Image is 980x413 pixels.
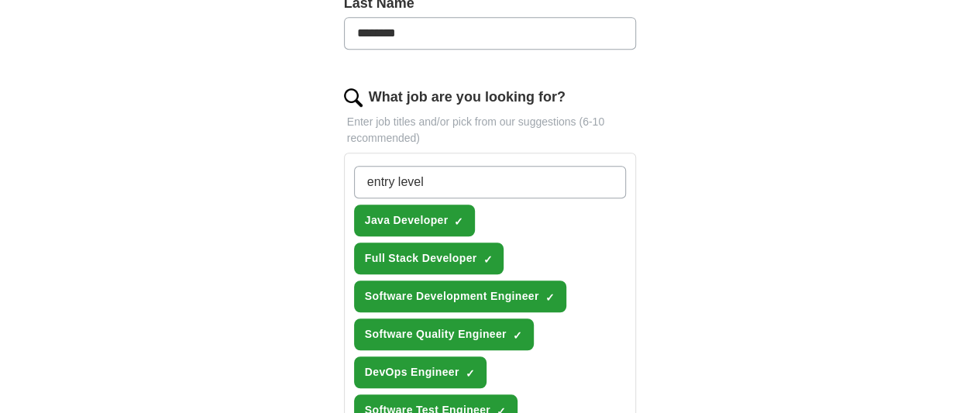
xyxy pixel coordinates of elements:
img: search.png [344,88,363,107]
span: Full Stack Developer [365,250,477,267]
button: Java Developer✓ [354,205,476,236]
span: ✓ [545,291,555,304]
span: ✓ [466,367,475,380]
button: Software Quality Engineer✓ [354,318,534,350]
button: DevOps Engineer✓ [354,356,487,388]
button: Software Development Engineer✓ [354,280,566,312]
input: Type a job title and press enter [354,166,627,198]
span: DevOps Engineer [365,364,459,380]
span: Software Quality Engineer [365,326,507,342]
span: ✓ [513,329,522,342]
span: ✓ [454,215,463,228]
p: Enter job titles and/or pick from our suggestions (6-10 recommended) [344,114,637,146]
span: Java Developer [365,212,449,229]
span: ✓ [483,253,492,266]
label: What job are you looking for? [369,87,566,108]
button: Full Stack Developer✓ [354,243,504,274]
span: Software Development Engineer [365,288,539,305]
